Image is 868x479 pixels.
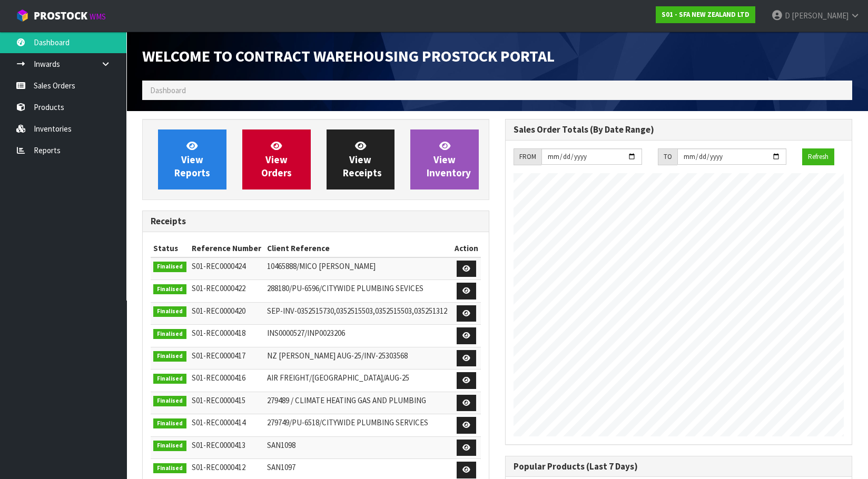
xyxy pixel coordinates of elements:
h3: Sales Order Totals (By Date Range) [514,125,844,135]
span: 10465888/MICO [PERSON_NAME] [267,261,376,271]
th: Action [452,240,481,257]
span: Finalised [153,284,186,295]
span: NZ [PERSON_NAME] AUG-25/INV-25303568 [267,351,408,361]
span: Finalised [153,396,186,406]
span: S01-REC0000414 [192,417,245,427]
span: S01-REC0000424 [192,261,245,271]
a: ViewReports [158,129,226,189]
span: S01-REC0000422 [192,283,245,293]
span: S01-REC0000420 [192,306,245,316]
th: Status [151,240,189,257]
span: SAN1097 [267,462,295,472]
small: WMS [90,12,106,22]
span: Finalised [153,441,186,451]
span: ProStock [34,9,87,23]
span: INS0000527/INP0023206 [267,328,345,338]
span: S01-REC0000415 [192,395,245,405]
span: S01-REC0000417 [192,351,245,361]
span: Welcome to Contract Warehousing ProStock Portal [142,46,555,66]
span: D [785,11,790,21]
span: View Reports [174,139,210,179]
span: Finalised [153,418,186,429]
span: SEP-INV-0352515730,0352515503,0352515503,035251312 [267,306,447,316]
span: S01-REC0000416 [192,373,245,383]
a: ViewInventory [410,129,479,189]
span: Finalised [153,306,186,317]
span: Dashboard [150,85,186,95]
span: Finalised [153,351,186,362]
div: TO [658,148,677,165]
strong: S01 - SFA NEW ZEALAND LTD [662,10,749,19]
span: 279749/PU-6518/CITYWIDE PLUMBING SERVICES [267,417,428,427]
span: Finalised [153,262,186,272]
button: Refresh [802,148,834,165]
span: Finalised [153,463,186,474]
span: View Receipts [343,139,382,179]
h3: Receipts [151,216,481,226]
span: SAN1098 [267,440,295,450]
span: View Orders [261,139,292,179]
span: S01-REC0000418 [192,328,245,338]
span: Finalised [153,329,186,340]
span: View Inventory [427,139,471,179]
a: ViewReceipts [327,129,395,189]
h3: Popular Products (Last 7 Days) [514,462,844,472]
span: [PERSON_NAME] [792,11,849,21]
span: AIR FREIGHT/[GEOGRAPHIC_DATA]/AUG-25 [267,373,409,383]
a: ViewOrders [242,129,311,189]
div: FROM [514,148,541,165]
span: 288180/PU-6596/CITYWIDE PLUMBING SEVICES [267,283,423,293]
span: Finalised [153,374,186,384]
th: Client Reference [264,240,451,257]
span: S01-REC0000412 [192,462,245,472]
img: cube-alt.png [16,9,29,22]
span: 279489 / CLIMATE HEATING GAS AND PLUMBING [267,395,426,405]
th: Reference Number [189,240,264,257]
span: S01-REC0000413 [192,440,245,450]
